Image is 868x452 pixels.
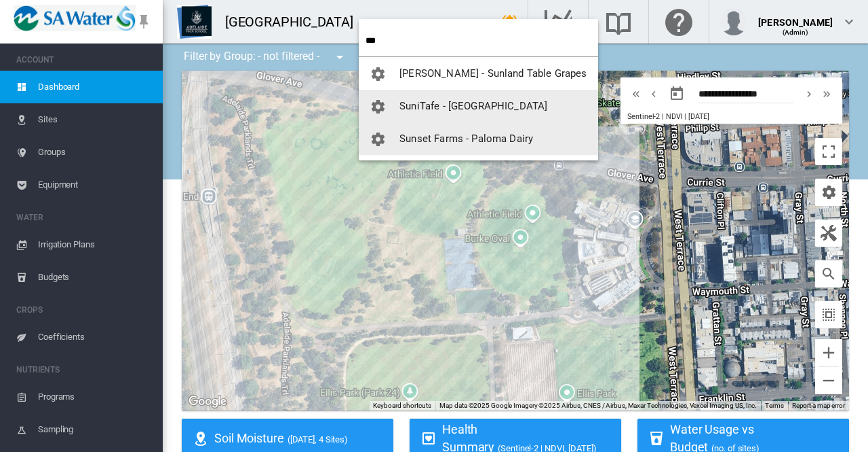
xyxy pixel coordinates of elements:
[370,131,386,147] md-icon: icon-cog
[370,66,386,82] md-icon: icon-cog
[399,133,533,145] span: Sunset Farms - Paloma Dairy
[399,67,587,80] span: [PERSON_NAME] - Sunland Table Grapes
[370,99,386,115] md-icon: icon-cog
[359,57,598,90] button: You have 'Admin' permissions to Cirillo - Sunland Table Grapes
[359,122,598,155] button: You have 'Admin' permissions to Sunset Farms - Paloma Dairy
[399,100,547,112] span: SuniTafe - [GEOGRAPHIC_DATA]
[359,90,598,122] button: You have 'Admin' permissions to SuniTafe - Mallee Regional Innovation Centre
